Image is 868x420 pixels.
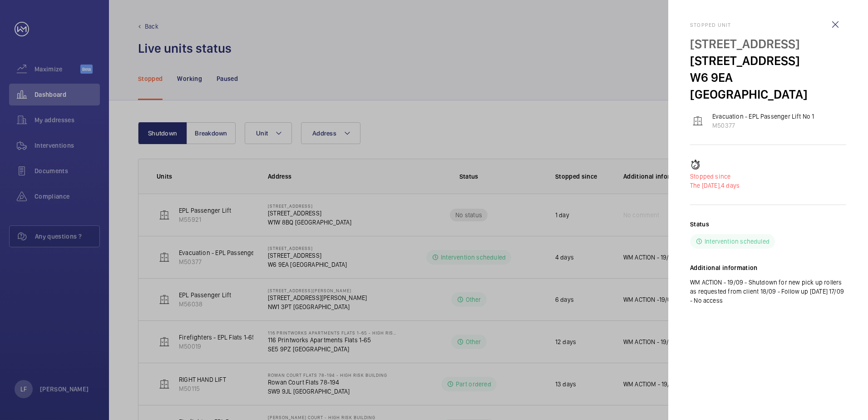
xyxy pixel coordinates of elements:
[690,220,709,229] h2: Status
[690,69,846,103] p: W6 9EA [GEOGRAPHIC_DATA]
[690,182,721,189] span: The [DATE],
[690,278,846,305] p: WM ACTION - 19/09 - Shutdown for new pick up rollers as requested from client 18/09 - Follow up [...
[690,181,846,190] p: 4 days
[712,121,814,130] p: M50377
[690,52,846,69] p: [STREET_ADDRESS]
[692,115,703,126] img: elevator.svg
[690,22,846,28] h2: Stopped unit
[690,172,846,181] p: Stopped since
[690,263,846,272] h2: Additional information
[705,237,769,246] p: Intervention scheduled
[712,112,814,121] p: Evacuation - EPL Passenger Lift No 1
[690,35,846,52] p: [STREET_ADDRESS]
